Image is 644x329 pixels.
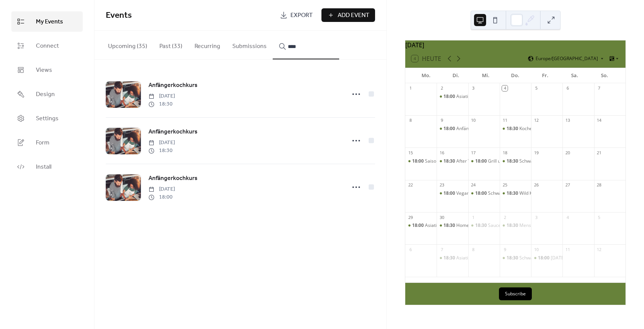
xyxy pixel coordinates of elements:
div: Homemade Burger No 1.0 [456,222,512,229]
button: Past (33) [153,31,188,59]
div: 21 [596,150,602,155]
div: 4 [502,85,508,91]
div: 28 [596,182,602,188]
div: Asiatischer Kochkurs [456,93,500,100]
div: Schwäbischer Grillkurs [488,190,536,197]
div: Asiatischer Kochkurs [456,255,500,261]
span: Settings [36,114,59,123]
a: Design [11,84,83,104]
a: Install [11,157,83,177]
div: 27 [565,182,570,188]
div: 30 [439,214,445,220]
span: 18:00 [538,255,551,261]
div: [DATE] Night - Streetfood [551,255,604,261]
div: 5 [533,85,539,91]
div: After Work [437,158,468,164]
span: 18:30 [507,158,519,164]
span: 18:30 [507,222,519,229]
span: [DATE] [148,92,175,100]
a: Views [11,60,83,80]
div: 19 [533,150,539,155]
div: 26 [533,182,539,188]
div: Mens Kitchen - Männer brutzeln, Frauen genießen [519,222,624,229]
div: Asiatischer Kochkurs [437,255,468,261]
div: 29 [408,214,413,220]
div: Asiatischer Kochkurs [405,222,437,229]
a: Form [11,132,83,153]
span: [DATE] [148,185,175,193]
div: 4 [565,214,570,220]
div: Anfängerkochkurs [437,126,468,132]
span: [DATE] [148,139,175,147]
div: Schwäbischer Kochkurs [500,255,531,261]
div: 2 [439,85,445,91]
span: 18:30 [443,158,456,164]
div: Schwäbischer Grillkurs [519,158,567,164]
span: Design [36,90,55,99]
span: 18:30 [475,222,488,229]
button: Add Event [321,8,375,22]
span: 18:30 [148,147,175,155]
div: Vegan um die Welt [456,190,496,197]
div: 9 [502,247,508,252]
span: 18:00 [443,126,456,132]
span: 18:30 [443,255,456,261]
div: 18 [502,150,508,155]
span: 18:30 [507,255,519,261]
span: Events [106,7,132,24]
a: Settings [11,108,83,129]
button: Recurring [188,31,226,59]
div: 14 [596,118,602,123]
div: Sa. [560,68,590,83]
span: My Events [36,17,63,26]
div: 6 [408,247,413,252]
div: Mi. [471,68,500,83]
span: Views [36,66,52,75]
span: Anfängerkochkurs [148,127,198,137]
div: 24 [471,182,476,188]
span: 18:30 [443,222,456,229]
span: Form [36,138,49,147]
div: Mens Kitchen - Männer brutzeln, Frauen genießen [500,222,531,229]
span: 18:00 [443,190,456,197]
button: Upcoming (35) [102,31,153,59]
div: 5 [596,214,602,220]
div: Anfängerkochkurs [456,126,495,132]
div: 15 [408,150,413,155]
div: 11 [502,118,508,123]
a: Connect [11,36,83,56]
span: 18:00 [443,93,456,100]
div: 3 [471,85,476,91]
span: 18:00 [475,158,488,164]
div: Kochen wie in [GEOGRAPHIC_DATA] No. 2 [519,126,607,132]
div: 9 [439,118,445,123]
span: 18:30 [507,190,519,197]
a: Anfängerkochkurs [148,81,198,90]
span: 18:30 [148,100,175,108]
span: 18:00 [412,158,425,164]
div: Schwäbischer Kochkurs [519,255,569,261]
div: 17 [471,150,476,155]
div: Mo. [411,68,441,83]
div: 8 [408,118,413,123]
button: Submissions [226,31,273,59]
div: 1 [408,85,413,91]
span: Install [36,163,51,172]
div: 25 [502,182,508,188]
span: Add Event [338,11,369,20]
div: Saucen, Fonds & Dips [488,222,533,229]
div: 10 [533,247,539,252]
div: 12 [533,118,539,123]
a: Export [274,8,318,22]
span: Export [290,11,313,20]
div: Wild Kochkurs [500,190,531,197]
div: 3 [533,214,539,220]
div: 8 [471,247,476,252]
div: Grill und Bier Abend für Männer [488,158,555,164]
div: Saucen, Fonds & Dips [468,222,500,229]
div: 6 [565,85,570,91]
div: Do. [500,68,530,83]
a: Anfängerkochkurs [148,174,198,183]
div: 7 [439,247,445,252]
